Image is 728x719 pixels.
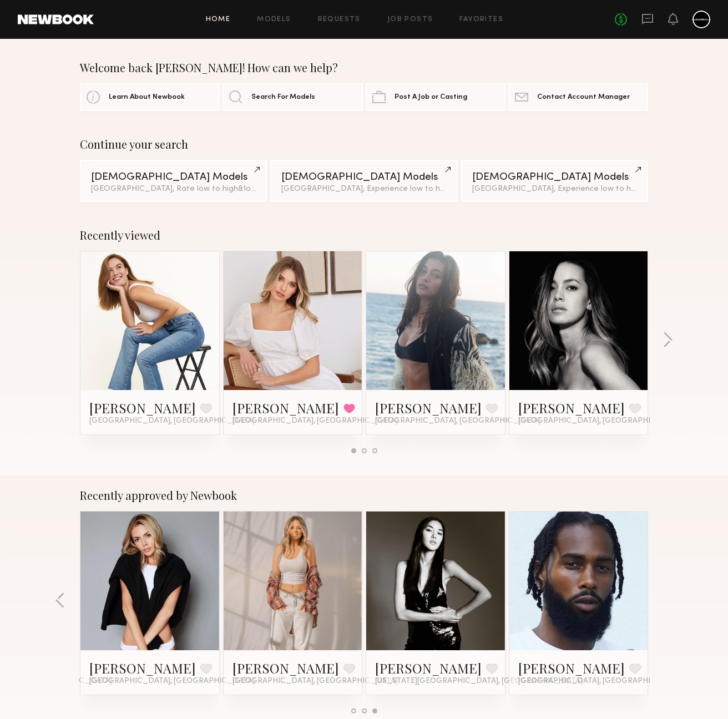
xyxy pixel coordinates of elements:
[109,94,185,101] span: Learn About Newbook
[80,138,648,151] div: Continue your search
[395,94,467,101] span: Post A Job or Casting
[257,16,291,23] a: Models
[80,229,648,242] div: Recently viewed
[375,417,540,426] span: [GEOGRAPHIC_DATA], [GEOGRAPHIC_DATA]
[89,659,196,677] a: [PERSON_NAME]
[518,417,684,426] span: [GEOGRAPHIC_DATA], [GEOGRAPHIC_DATA]
[318,16,361,23] a: Requests
[206,16,231,23] a: Home
[375,659,482,677] a: [PERSON_NAME]
[80,489,648,502] div: Recently approved by Newbook
[223,83,362,111] a: Search For Models
[232,659,339,677] a: [PERSON_NAME]
[472,172,637,183] div: [DEMOGRAPHIC_DATA] Models
[80,83,220,111] a: Learn About Newbook
[89,417,255,426] span: [GEOGRAPHIC_DATA], [GEOGRAPHIC_DATA]
[89,399,196,417] a: [PERSON_NAME]
[375,399,482,417] a: [PERSON_NAME]
[518,399,625,417] a: [PERSON_NAME]
[80,160,267,202] a: [DEMOGRAPHIC_DATA] Models[GEOGRAPHIC_DATA], Rate low to high&1other filter
[251,94,315,101] span: Search For Models
[232,399,339,417] a: [PERSON_NAME]
[366,83,505,111] a: Post A Job or Casting
[387,16,433,23] a: Job Posts
[375,677,583,686] span: [US_STATE][GEOGRAPHIC_DATA], [GEOGRAPHIC_DATA]
[518,659,625,677] a: [PERSON_NAME]
[91,172,256,183] div: [DEMOGRAPHIC_DATA] Models
[89,677,255,686] span: [GEOGRAPHIC_DATA], [GEOGRAPHIC_DATA]
[91,185,256,193] div: [GEOGRAPHIC_DATA], Rate low to high
[472,185,637,193] div: [GEOGRAPHIC_DATA], Experience low to high
[518,677,684,686] span: [GEOGRAPHIC_DATA], [GEOGRAPHIC_DATA]
[508,83,648,111] a: Contact Account Manager
[232,417,398,426] span: [GEOGRAPHIC_DATA], [GEOGRAPHIC_DATA]
[281,172,446,183] div: [DEMOGRAPHIC_DATA] Models
[537,94,630,101] span: Contact Account Manager
[281,185,446,193] div: [GEOGRAPHIC_DATA], Experience low to high
[270,160,457,202] a: [DEMOGRAPHIC_DATA] Models[GEOGRAPHIC_DATA], Experience low to high
[232,677,398,686] span: [GEOGRAPHIC_DATA], [GEOGRAPHIC_DATA]
[459,16,503,23] a: Favorites
[238,185,286,193] span: & 1 other filter
[80,61,648,74] div: Welcome back [PERSON_NAME]! How can we help?
[461,160,648,202] a: [DEMOGRAPHIC_DATA] Models[GEOGRAPHIC_DATA], Experience low to high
